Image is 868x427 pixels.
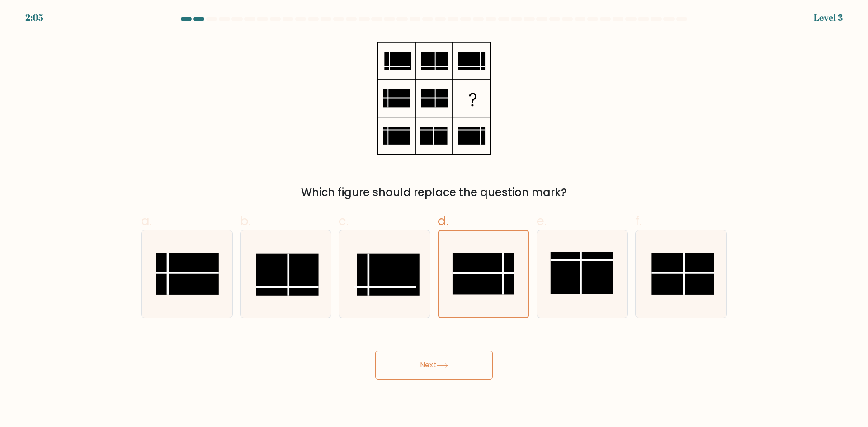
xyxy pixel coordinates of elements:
div: 2:05 [25,11,43,24]
div: Which figure should replace the question mark? [146,184,722,201]
span: c. [339,212,349,230]
span: d. [438,212,448,230]
span: f. [635,212,642,230]
button: Next [375,351,493,380]
span: a. [141,212,152,230]
span: b. [240,212,251,230]
span: e. [537,212,547,230]
div: Level 3 [814,11,843,24]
